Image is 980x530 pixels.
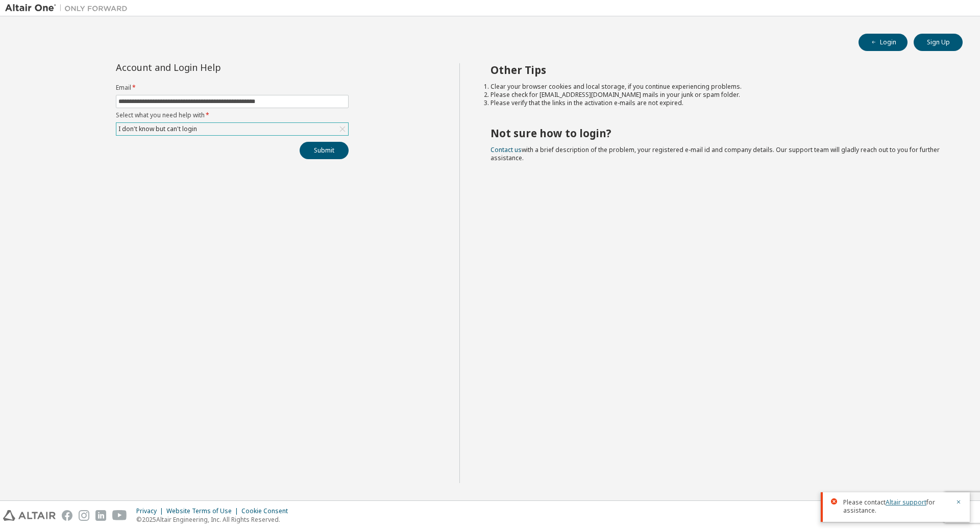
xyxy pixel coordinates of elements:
img: altair_logo.svg [3,510,56,521]
label: Email [116,84,349,92]
div: Account and Login Help [116,63,302,71]
span: Please contact for assistance. [843,498,949,515]
li: Clear your browser cookies and local storage, if you continue experiencing problems. [491,83,945,91]
img: linkedin.svg [95,510,106,521]
button: Login [859,34,908,51]
label: Select what you need help with [116,111,349,119]
div: Cookie Consent [241,507,294,515]
div: Website Terms of Use [166,507,241,515]
span: with a brief description of the problem, your registered e-mail id and company details. Our suppo... [491,145,940,162]
div: I don't know but can't login [116,123,348,135]
img: instagram.svg [79,510,89,521]
img: Altair One [5,3,133,13]
li: Please verify that the links in the activation e-mails are not expired. [491,99,945,107]
p: © 2025 Altair Engineering, Inc. All Rights Reserved. [136,515,294,524]
img: facebook.svg [62,510,72,521]
button: Submit [300,142,349,159]
li: Please check for [EMAIL_ADDRESS][DOMAIN_NAME] mails in your junk or spam folder. [491,91,945,99]
div: Privacy [136,507,166,515]
a: Contact us [491,145,522,154]
button: Sign Up [914,34,963,51]
h2: Not sure how to login? [491,127,945,140]
img: youtube.svg [112,510,127,521]
div: I don't know but can't login [117,123,199,135]
a: Altair support [886,498,926,507]
h2: Other Tips [491,63,945,77]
